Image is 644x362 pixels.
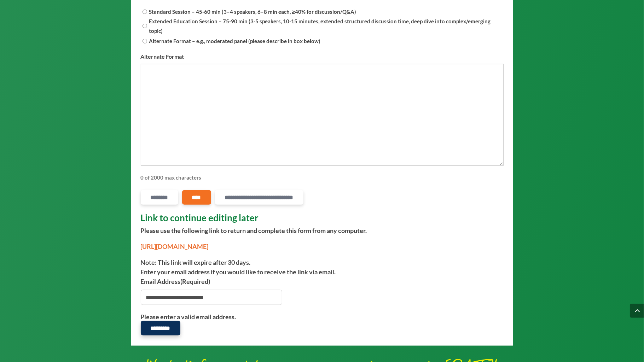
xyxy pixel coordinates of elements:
label: Alternate Format – e.g., moderated panel (please describe in box below) [149,36,321,46]
p: Please use the following link to return and complete this form from any computer. [141,226,504,242]
span: (Required) [181,278,210,285]
a: [URL][DOMAIN_NAME] [141,243,209,250]
label: Alternate Format [141,52,184,61]
div: Please enter a valid email address. [141,312,504,322]
h2: Link to continue editing later [141,213,504,226]
div: 0 of 2000 max characters [141,168,504,182]
label: Email Address [141,278,210,285]
label: Standard Session – 45-60 min (3–4 speakers, 6–8 min each, ≥40% for discussion/Q&A) [149,7,356,17]
label: Extended Education Session – 75-90 min (3-5 speakers, 10-15 minutes, extended structured discussi... [149,17,501,36]
p: Note: This link will expire after 30 days. Enter your email address if you would like to receive ... [141,258,504,277]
